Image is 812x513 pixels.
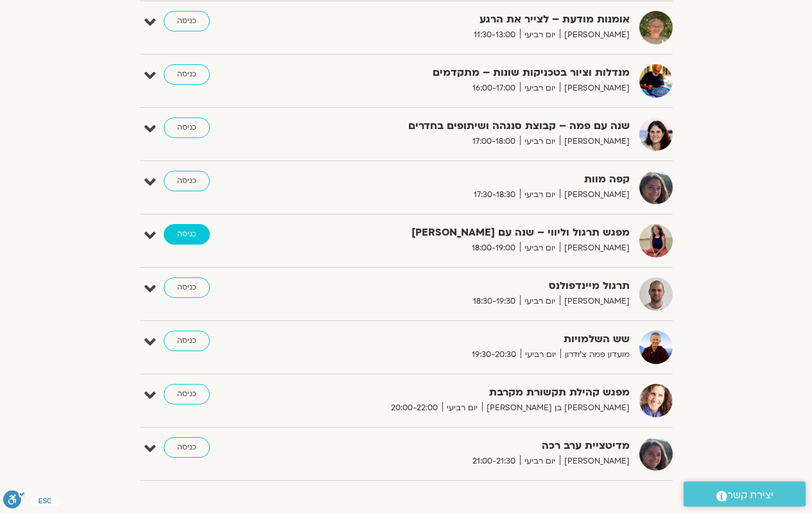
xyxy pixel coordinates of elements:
span: [PERSON_NAME] [560,28,630,42]
strong: קפה מוות [315,171,630,188]
span: 17:30-18:30 [469,188,520,202]
a: כניסה [164,224,210,245]
span: יצירת קשר [727,487,773,504]
strong: מדיטציית ערב רכה [315,437,630,455]
a: כניסה [164,11,210,31]
span: יום רביעי [442,401,482,415]
strong: מנדלות וציור בטכניקות שונות – מתקדמים [315,64,630,82]
span: יום רביעי [520,455,560,468]
span: יום רביעי [520,28,560,42]
span: יום רביעי [521,348,560,361]
span: יום רביעי [520,82,560,95]
span: [PERSON_NAME] [560,82,630,95]
span: [PERSON_NAME] [560,135,630,148]
span: [PERSON_NAME] [560,455,630,468]
span: [PERSON_NAME] [560,188,630,202]
span: 11:30-13:00 [469,28,520,42]
strong: מפגש קהילת תקשורת מקרבת [315,384,630,401]
span: 18:30-19:30 [469,295,520,308]
span: [PERSON_NAME] [560,241,630,255]
span: 21:00-21:30 [468,455,520,468]
span: יום רביעי [520,295,560,308]
a: יצירת קשר [684,482,806,507]
strong: שנה עם פמה – קבוצת סנגהה ושיתופים בחדרים [315,117,630,135]
span: [PERSON_NAME] בן [PERSON_NAME] [482,401,630,415]
a: כניסה [164,277,210,298]
span: יום רביעי [520,135,560,148]
a: כניסה [164,331,210,351]
span: 17:00-18:00 [468,135,520,148]
strong: אומנות מודעת – לצייר את הרגע [315,11,630,28]
a: כניסה [164,171,210,191]
a: כניסה [164,64,210,85]
span: יום רביעי [520,188,560,202]
a: כניסה [164,117,210,138]
strong: שש השלמויות [315,331,630,348]
strong: תרגול מיינדפולנס [315,277,630,295]
span: 18:00-19:00 [467,241,520,255]
a: כניסה [164,437,210,458]
span: מועדון פמה צ'ודרון [560,348,630,361]
span: 19:30-20:30 [467,348,521,361]
a: כניסה [164,384,210,404]
span: [PERSON_NAME] [560,295,630,308]
span: יום רביעי [520,241,560,255]
span: 16:00-17:00 [468,82,520,95]
strong: מפגש תרגול וליווי – שנה עם [PERSON_NAME] [315,224,630,241]
span: 20:00-22:00 [386,401,442,415]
